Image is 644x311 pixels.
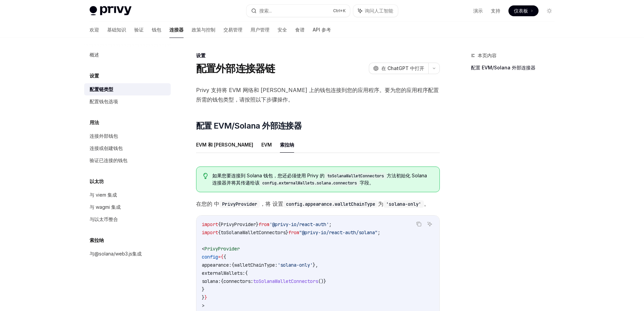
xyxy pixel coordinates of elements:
[221,221,256,227] span: PrivyProvider
[383,200,424,208] code: 'solana-only'
[221,254,223,260] span: {
[256,221,259,227] span: }
[381,65,424,71] font: 在 ChatGPT 中打开
[473,8,483,14] font: 演示
[508,5,539,16] a: 仪表板
[152,27,161,32] font: 钱包
[107,27,126,32] font: 基础知识
[218,221,221,227] span: {
[202,286,205,292] span: }
[90,27,99,32] font: 欢迎
[218,229,221,236] span: {
[269,221,329,227] span: '@privy-io/react-auth'
[318,278,326,284] span: ()}
[196,200,219,207] font: 在您的 中
[471,65,535,70] font: 配置 EVM/Solana 外部连接器
[90,204,121,210] font: 与 wagmi 集成
[313,262,318,268] span: },
[478,52,497,58] font: 本页内容
[223,27,242,32] font: 交易管理
[219,200,260,208] code: PrivyProvider
[90,73,99,79] font: 设置
[152,22,161,38] a: 钱包
[471,62,560,73] a: 配置 EVM/Solana 外部连接器
[84,201,171,213] a: 与 wagmi 集成
[90,178,104,184] font: 以太坊
[84,189,171,201] a: 与 viem 集成
[84,142,171,154] a: 连接或创建钱包
[90,52,99,58] font: 概述
[491,7,500,14] a: 支持
[221,278,223,284] span: {
[84,83,171,95] a: 配置链类型
[260,200,283,207] font: ，将 设置
[234,262,278,268] span: walletChainType:
[283,200,378,208] code: config.appearance.walletChainType
[196,137,253,153] button: EVM 和 [PERSON_NAME]
[491,8,500,14] font: 支持
[84,130,171,142] a: 连接外部钱包
[473,7,483,14] a: 演示
[90,98,118,104] font: 配置钱包选项
[329,221,332,227] span: ;
[414,220,423,228] button: 复制代码块中的内容
[202,246,205,252] span: <
[84,95,171,108] a: 配置钱包选项
[134,22,144,38] a: 验证
[202,270,245,276] span: externalWallets:
[544,5,555,16] button: 切换暗模式
[90,157,127,163] font: 验证已连接的钱包
[295,27,305,32] font: 食谱
[84,213,171,225] a: 与以太币整合
[169,27,184,32] font: 连接器
[192,27,215,32] font: 政策与控制
[259,221,269,227] span: from
[425,220,434,228] button: 询问人工智能
[107,22,126,38] a: 基础知识
[202,262,232,268] span: appearance:
[295,22,305,38] a: 食谱
[90,145,123,151] font: 连接或创建钱包
[360,180,374,185] font: 字段。
[278,22,287,38] a: 安全
[278,262,313,268] span: 'solana-only'
[196,142,253,148] font: EVM 和 [PERSON_NAME]
[340,8,346,13] font: +K
[369,63,428,74] button: 在 ChatGPT 中打开
[251,27,269,32] font: 用户管理
[90,237,104,243] font: 索拉纳
[424,200,429,207] font: 。
[261,142,272,148] font: EVM
[325,173,387,179] code: toSolanaWalletConnectors
[202,294,205,301] span: }
[192,22,215,38] a: 政策与控制
[245,270,248,276] span: {
[205,246,240,252] span: PrivyProvider
[280,142,294,148] font: 索拉纳
[280,137,294,153] button: 索拉纳
[196,87,439,103] font: Privy 支持将 EVM 网络和 [PERSON_NAME] 上的钱包连接到您的应用程序。要为您的应用程序配置所需的钱包类型，请按照以下步骤操作。
[288,229,299,236] span: from
[353,5,398,17] button: 询问人工智能
[261,137,272,153] button: EVM
[203,173,208,179] svg: 提示
[205,294,207,301] span: }
[169,22,184,38] a: 连接器
[134,27,144,32] font: 验证
[202,254,218,260] span: config
[251,22,269,38] a: 用户管理
[212,173,325,178] font: 如果您要连接到 Solana 钱包，您还必须使用 Privy 的
[196,62,275,74] font: 配置外部连接器链
[223,22,242,38] a: 交易管理
[90,133,118,139] font: 连接外部钱包
[246,5,350,17] button: 搜索...Ctrl+K
[90,119,99,125] font: 用法
[196,121,302,131] font: 配置 EVM/Solana 外部连接器
[223,278,253,284] span: connectors:
[333,8,340,13] font: Ctrl
[84,49,171,61] a: 概述
[286,229,288,236] span: }
[84,248,171,260] a: 与@solana/web3.js集成
[90,86,113,92] font: 配置链类型
[221,229,286,236] span: toSolanaWalletConnectors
